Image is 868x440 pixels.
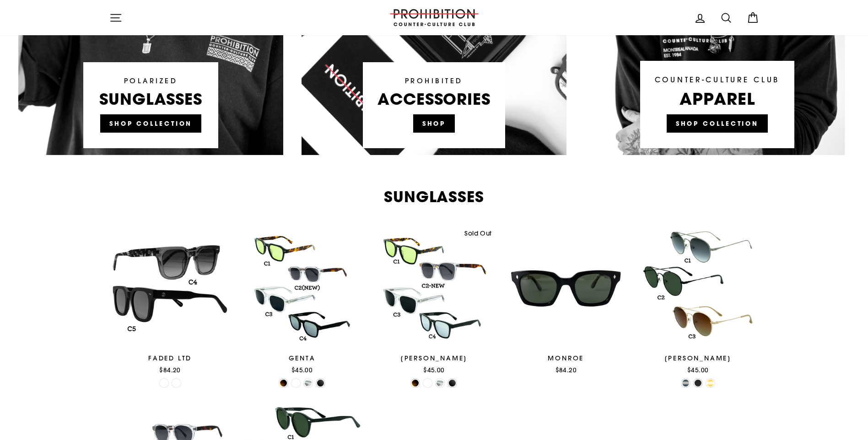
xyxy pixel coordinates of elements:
a: [PERSON_NAME]$45.00 [637,227,759,378]
div: FADED LTD [109,354,231,363]
a: FADED LTD$84.20 [109,227,231,378]
div: MONROE [505,354,627,363]
div: $84.20 [505,365,627,375]
h2: SUNGLASSES [109,189,759,204]
a: MONROE$84.20 [505,227,627,378]
div: [PERSON_NAME] [373,354,495,363]
div: $45.00 [373,365,495,375]
div: $84.20 [109,365,231,375]
div: $45.00 [637,365,759,375]
div: $45.00 [241,365,363,375]
img: PROHIBITION COUNTER-CULTURE CLUB [388,9,480,26]
a: GENTA$45.00 [241,227,363,378]
div: GENTA [241,354,363,363]
div: [PERSON_NAME] [637,354,759,363]
a: [PERSON_NAME]$45.00 [373,227,495,378]
div: Sold Out [460,227,495,240]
